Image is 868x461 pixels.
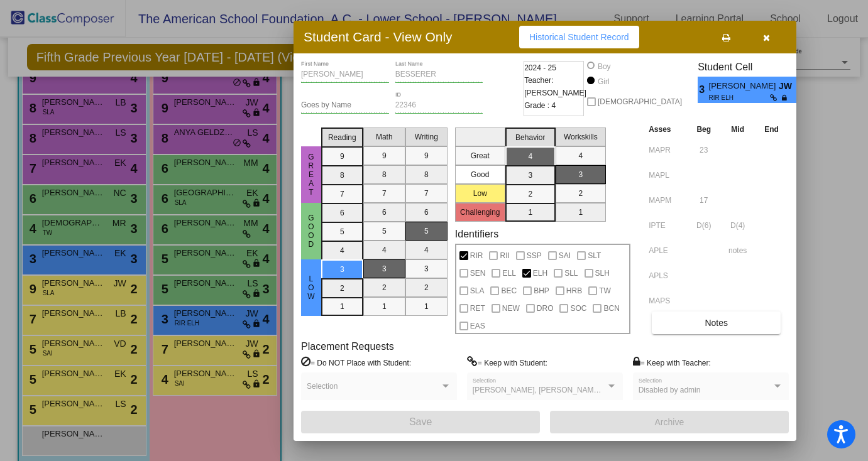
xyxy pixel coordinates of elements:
span: Save [409,416,432,427]
label: Identifiers [455,228,498,240]
span: SLT [588,248,601,263]
input: Enter ID [395,101,483,110]
span: SLH [595,266,610,281]
span: RET [470,301,485,316]
button: Historical Student Record [519,26,639,48]
th: Beg [686,122,721,136]
span: Great [305,153,317,197]
span: Notes [705,318,728,328]
label: = Do NOT Place with Student: [301,356,411,369]
span: Historical Student Record [529,32,629,42]
span: 2024 - 25 [524,62,556,74]
label: = Keep with Student: [467,356,547,369]
span: RIR [470,248,483,263]
span: SLL [564,266,578,281]
span: HRB [566,283,582,298]
button: Notes [652,312,781,334]
span: Teacher: [PERSON_NAME] [524,74,586,99]
span: BEC [501,283,517,298]
span: BCN [603,301,619,316]
span: ELL [502,266,515,281]
div: Boy [597,61,611,72]
label: Placement Requests [301,340,394,352]
input: assessment [649,266,683,285]
input: assessment [649,216,683,235]
span: SEN [470,266,486,281]
span: TW [599,283,611,298]
span: RII [500,248,509,263]
span: [PERSON_NAME] [709,80,779,93]
input: assessment [649,241,683,260]
th: Asses [646,122,686,136]
span: SAI [559,248,571,263]
input: assessment [649,141,683,160]
span: NEW [502,301,520,316]
th: Mid [721,122,754,136]
span: RIR ELH [709,93,770,102]
input: goes by name [301,101,389,110]
span: DRO [537,301,554,316]
label: = Keep with Teacher: [633,356,711,369]
span: 3 [698,82,708,97]
span: Good [305,214,317,249]
input: assessment [649,291,683,310]
span: SLA [470,283,485,298]
span: JW [779,80,796,93]
span: Grade : 4 [524,99,556,112]
span: 4 [796,82,807,97]
span: Low [305,274,317,301]
span: BHP [534,283,549,298]
span: SOC [570,301,586,316]
h3: Student Cell [698,61,807,73]
span: ELH [533,266,547,281]
th: End [754,122,789,136]
button: Archive [550,411,789,433]
h3: Student Card - View Only [304,29,453,45]
span: Archive [655,417,684,427]
span: SSP [527,248,542,263]
div: Girl [597,76,610,87]
input: assessment [649,191,683,210]
span: Disabled by admin [639,386,701,394]
span: EAS [470,318,485,334]
button: Save [301,411,540,433]
span: [PERSON_NAME], [PERSON_NAME], [PERSON_NAME] [473,386,667,394]
input: assessment [649,166,683,185]
span: [DEMOGRAPHIC_DATA] [598,94,682,109]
